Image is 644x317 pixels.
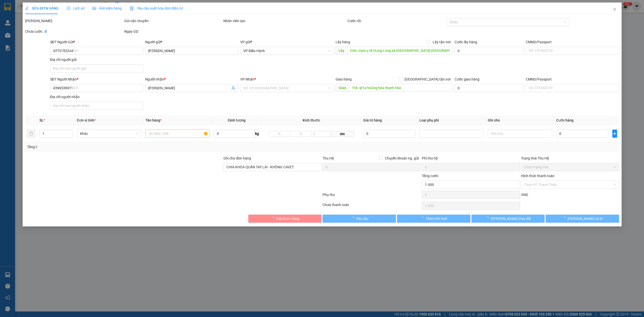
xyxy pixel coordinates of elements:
[223,163,321,171] input: Ghi chú đơn hàng
[223,156,251,160] label: Ghi chú đơn hàng
[240,77,254,81] span: VP Nhận
[27,144,248,150] div: Tổng: 1
[568,216,603,221] span: [PERSON_NAME] và In
[124,18,222,24] div: Gói vận chuyển:
[145,39,238,45] div: Người gửi
[556,118,573,122] span: Cước hàng
[67,7,70,10] span: clock-circle
[454,47,524,55] input: Cước lấy hàng
[612,7,616,11] span: close
[335,47,347,55] span: Lấy
[145,130,210,138] input: VD: Bàn, Ghế
[491,216,531,221] span: [PERSON_NAME] thay đổi
[521,193,528,197] span: VND
[402,76,452,82] span: [GEOGRAPHIC_DATA] tận nơi
[322,192,421,201] div: Phụ thu
[323,156,334,160] span: Thu Hộ
[526,76,619,82] div: CMND/Passport
[335,77,351,81] span: Giao hàng
[607,3,621,17] button: Close
[231,86,235,90] span: user-add
[50,102,143,110] input: Địa chỉ của người nhận
[130,6,183,10] span: Yêu cầu xuất hóa đơn điện tử
[486,115,554,125] th: Ghi chú
[93,6,122,10] span: Ảnh kiện hàng
[130,7,134,11] img: icon
[269,131,290,137] input: D
[50,76,143,82] div: SĐT Người Nhận
[25,29,123,34] div: Chưa cước :
[454,77,479,81] label: Cước giao hàng
[347,18,446,24] div: Cước rồi :
[612,132,617,136] span: plus
[50,57,143,62] div: Địa chỉ người gửi
[521,174,554,178] label: Hình thức thanh toán
[50,39,143,45] div: SĐT Người Gửi
[39,118,44,122] span: SL
[248,215,321,223] button: Hủy Đơn Hàng
[255,130,260,138] span: kg
[526,39,619,45] div: CMND/Passport
[521,155,619,161] div: Trạng thái Thu Hộ
[335,84,349,92] span: Giao
[50,94,143,100] div: Địa chỉ người nhận
[290,131,311,137] input: R
[77,118,96,122] span: Đơn vị tính
[323,215,396,223] button: Yêu cầu
[420,217,426,220] span: loading
[25,7,29,10] span: edit
[426,216,447,221] span: Thêm ĐH mới
[471,215,545,223] button: [PERSON_NAME] thay đổi
[228,118,246,122] span: Định lượng
[25,18,123,24] div: [PERSON_NAME]:
[124,29,222,34] div: Ngày GD:
[240,39,333,45] div: VP gửi
[243,47,330,55] span: VP Điều Hành
[363,118,382,122] span: Giá trị hàng
[45,29,47,33] b: 0
[145,76,238,82] div: Người nhận
[270,217,276,220] span: loading
[80,130,138,137] span: Khác
[276,216,299,221] span: Hủy Đơn Hàng
[311,131,330,137] input: C
[330,131,354,137] span: cm
[397,215,470,223] button: Thêm ĐH mới
[223,18,346,24] div: Nhân viên tạo:
[67,6,85,10] span: Lịch sử
[524,163,616,171] span: Chọn trạng thái
[488,130,552,138] input: Ghi Chú
[145,118,162,122] span: Tên hàng
[27,130,35,138] button: delete
[430,39,452,45] span: Lấy tận nơi
[349,84,452,92] input: Dọc đường
[562,217,568,220] span: loading
[93,7,96,10] span: picture
[612,130,617,138] button: plus
[347,47,452,55] input: Dọc đường
[422,155,520,163] div: Phí thu hộ
[25,6,59,10] span: SỬA ĐƠN HÀNG
[485,217,491,220] span: loading
[546,215,619,223] button: [PERSON_NAME] và In
[335,40,350,44] span: Lấy hàng
[50,64,143,72] input: Địa chỉ của người gửi
[350,217,356,220] span: loading
[454,40,477,44] label: Cước lấy hàng
[383,155,421,161] span: Chuyển khoản ng. gửi
[303,118,320,122] span: Kích thước
[356,216,368,221] span: Yêu cầu
[454,84,524,92] input: Cước giao hàng
[322,202,421,211] div: Chưa thanh toán
[417,115,486,125] th: Loại phụ phí
[422,174,438,178] span: Tổng cước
